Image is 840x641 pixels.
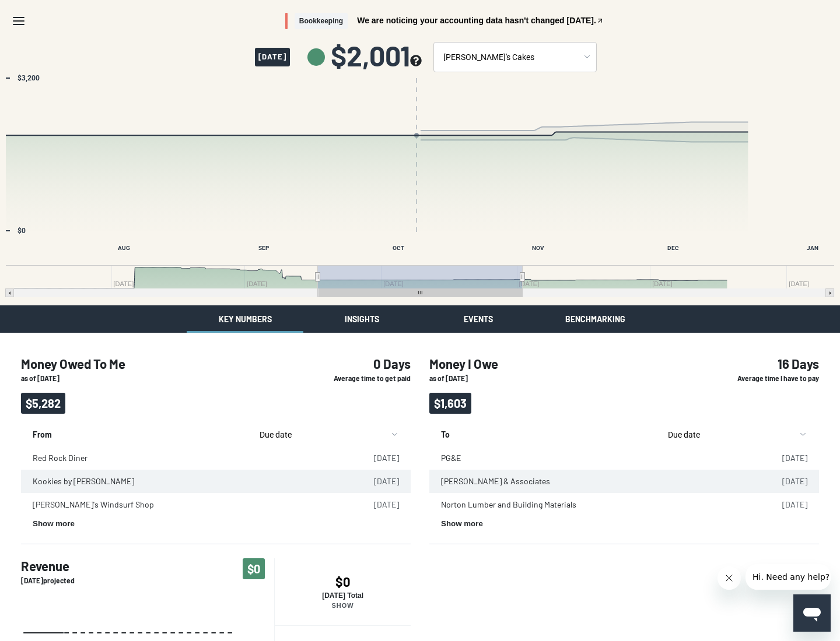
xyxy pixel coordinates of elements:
button: Show more [441,519,483,528]
p: as of [DATE] [21,374,265,383]
iframe: Message from company [745,564,831,590]
td: Red Rock Diner [21,446,345,470]
h4: 0 Days [283,356,411,371]
td: [DATE] [754,446,819,470]
td: Norton Lumber and Building Materials [429,493,754,516]
span: $5,282 [21,393,65,414]
text: JAN [807,245,818,251]
td: [DATE] [345,493,411,516]
p: [DATE] Total [275,591,411,600]
button: sort by [255,423,399,446]
button: Show more [33,519,75,528]
td: [PERSON_NAME]'s Windsurf Shop [21,493,345,516]
text: $3,200 [17,74,40,82]
p: Average time I have to pay [692,374,819,383]
td: Kookies by [PERSON_NAME] [21,470,345,493]
iframe: Button to launch messaging window [793,594,831,632]
p: To [441,423,652,441]
h4: Revenue [21,558,75,573]
button: BookkeepingWe are noticing your accounting data hasn't changed [DATE]. [285,13,604,30]
td: [DATE] [345,446,411,470]
span: We are noticing your accounting data hasn't changed [DATE]. [357,16,596,24]
text: AUG [118,245,130,251]
button: Insights [303,305,420,333]
button: sort by [663,423,807,446]
svg: Menu [12,14,26,28]
span: $2,001 [331,41,422,69]
td: [PERSON_NAME] & Associates [429,470,754,493]
span: $1,603 [429,393,471,414]
p: From [33,423,243,441]
button: see more about your cashflow projection [410,55,422,68]
text: SEP [258,245,269,251]
span: [DATE] [255,48,290,66]
text: $0 [17,227,26,235]
button: Key Numbers [187,305,303,333]
td: [DATE] [345,470,411,493]
button: Events [420,305,537,333]
iframe: Close message [717,566,741,590]
p: Show [275,602,411,609]
span: $0 [243,558,265,579]
p: Average time to get paid [283,374,411,383]
span: Bookkeeping [295,13,348,30]
text: OCT [393,245,404,251]
td: [DATE] [754,470,819,493]
h4: Money I Owe [429,356,673,371]
p: [DATE] projected [21,576,75,586]
td: [DATE] [754,493,819,516]
h4: $0 [275,574,411,589]
p: as of [DATE] [429,374,673,383]
h4: Money Owed To Me [21,356,265,371]
text: NOV [532,245,544,251]
h4: 16 Days [692,356,819,371]
text: DEC [667,245,679,251]
button: $0[DATE] TotalShow [274,558,411,625]
button: Benchmarking [537,305,653,333]
td: PG&E [429,446,754,470]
